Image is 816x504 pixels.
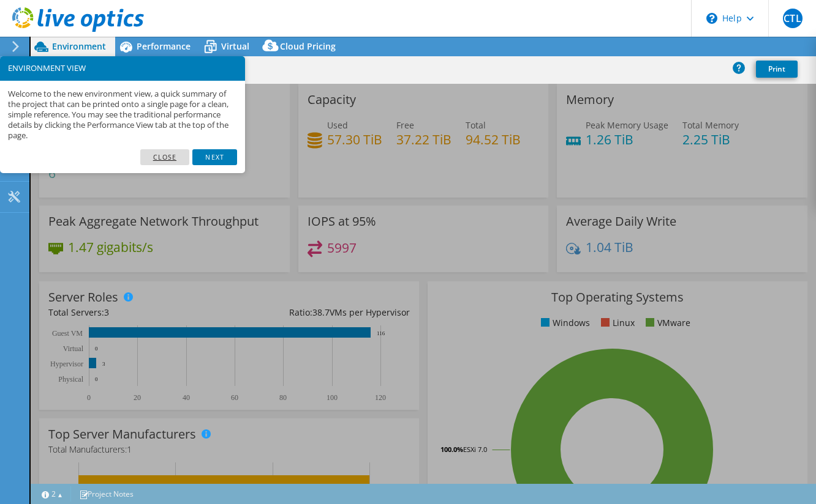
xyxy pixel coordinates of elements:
h3: ENVIRONMENT VIEW [8,64,237,72]
p: Welcome to the new environment view, a quick summary of the project that can be printed onto a si... [8,89,237,141]
a: Close [140,149,190,165]
span: Environment [52,40,106,52]
a: Project Notes [70,486,142,502]
span: Cloud Pricing [280,40,336,52]
span: CTL [783,9,803,28]
a: Next [192,149,236,165]
svg: \n [706,13,717,24]
a: Print [756,61,798,78]
span: Performance [137,40,191,52]
span: Virtual [221,40,249,52]
a: 2 [33,486,71,502]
